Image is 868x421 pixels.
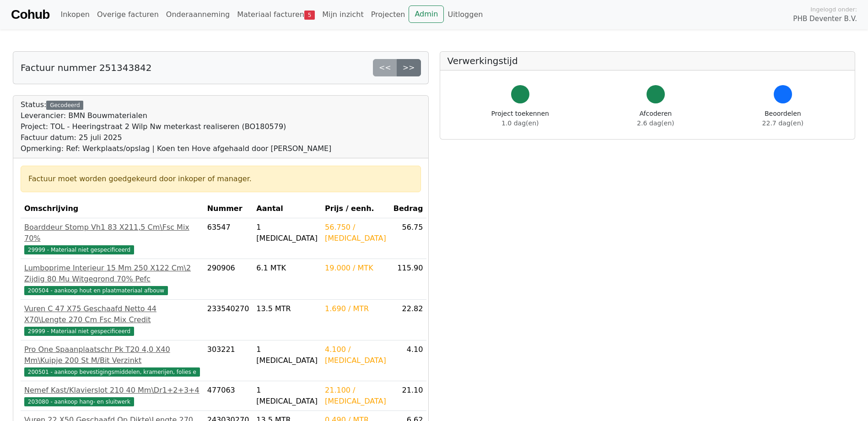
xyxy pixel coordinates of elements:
[253,200,321,218] th: Aantal
[637,119,674,127] span: 2.6 dag(en)
[325,344,386,366] div: 4.100 / [MEDICAL_DATA]
[24,245,134,254] span: 29999 - Materiaal niet gespecificeerd
[11,4,49,26] a: Cohub
[21,132,331,143] div: Factuur datum: 25 juli 2025
[204,200,253,218] th: Nummer
[24,286,168,295] span: 200504 - aankoop hout en plaatmateriaal afbouw
[390,259,427,300] td: 115.90
[325,385,386,407] div: 21.100 / [MEDICAL_DATA]
[24,222,200,244] div: Boarddeur Stomp Vh1 83 X211,5 Cm\Fsc Mix 70%
[24,222,200,255] a: Boarddeur Stomp Vh1 83 X211,5 Cm\Fsc Mix 70%29999 - Materiaal niet gespecificeerd
[24,263,200,285] div: Lumboprime Interieur 15 Mm 250 X122 Cm\2 Zijdig 80 Mu Witgegrond 70% Pefc
[204,381,253,411] td: 477063
[46,101,83,110] div: Gecodeerd
[501,119,539,127] span: 1.0 dag(en)
[318,5,367,24] a: Mijn inzicht
[762,119,803,127] span: 22.7 dag(en)
[321,200,390,218] th: Prijs / eenh.
[637,109,674,128] div: Afcoderen
[21,99,331,154] div: Status:
[21,62,151,73] h5: Factuur nummer 251343842
[24,263,200,296] a: Lumboprime Interieur 15 Mm 250 X122 Cm\2 Zijdig 80 Mu Witgegrond 70% Pefc200504 - aankoop hout en...
[390,200,427,218] th: Bedrag
[491,109,549,128] div: Project toekennen
[367,5,409,24] a: Projecten
[204,218,253,259] td: 63547
[24,397,134,406] span: 203080 - aankoop hang- en sluitwerk
[256,263,318,274] div: 6.1 MTK
[390,381,427,411] td: 21.10
[810,5,857,14] span: Ingelogd onder:
[256,222,318,244] div: 1 [MEDICAL_DATA]
[390,218,427,259] td: 56.75
[24,344,200,377] a: Pro One Spaanplaatschr Pk T20 4,0 X40 Mm\Kuipje 200 St M/Bit Verzinkt200501 - aankoop bevestiging...
[447,55,848,66] h5: Verwerkingstijd
[28,173,413,184] div: Factuur moet worden goedgekeurd door inkoper of manager.
[24,344,200,366] div: Pro One Spaanplaatschr Pk T20 4,0 X40 Mm\Kuipje 200 St M/Bit Verzinkt
[24,303,200,325] div: Vuren C 47 X75 Geschaafd Netto 44 X70\Lengte 270 Cm Fsc Mix Credit
[24,385,200,396] div: Nemef Kast/Klavierslot 210 40 Mm\Dr1+2+3+4
[397,59,421,76] a: >>
[21,110,331,121] div: Leverancier: BMN Bouwmaterialen
[204,300,253,340] td: 233540270
[304,11,315,20] span: 5
[762,109,803,128] div: Beoordelen
[256,344,318,366] div: 1 [MEDICAL_DATA]
[256,385,318,407] div: 1 [MEDICAL_DATA]
[233,5,318,24] a: Materiaal facturen5
[325,303,386,314] div: 1.690 / MTR
[409,5,444,23] a: Admin
[325,222,386,244] div: 56.750 / [MEDICAL_DATA]
[793,14,857,24] span: PHB Deventer B.V.
[204,340,253,381] td: 303221
[204,259,253,300] td: 290906
[57,5,93,24] a: Inkopen
[256,303,318,314] div: 13.5 MTR
[21,143,331,154] div: Opmerking: Ref: Werkplaats/opslag | Koen ten Hove afgehaald door [PERSON_NAME]
[162,5,233,24] a: Onderaanneming
[21,121,331,132] div: Project: TOL - Heeringstraat 2 Wilp Nw meterkast realiseren (BO180579)
[325,263,386,274] div: 19.000 / MTK
[93,5,162,24] a: Overige facturen
[24,385,200,407] a: Nemef Kast/Klavierslot 210 40 Mm\Dr1+2+3+4203080 - aankoop hang- en sluitwerk
[24,303,200,336] a: Vuren C 47 X75 Geschaafd Netto 44 X70\Lengte 270 Cm Fsc Mix Credit29999 - Materiaal niet gespecif...
[24,327,134,336] span: 29999 - Materiaal niet gespecificeerd
[21,200,204,218] th: Omschrijving
[390,340,427,381] td: 4.10
[24,367,200,377] span: 200501 - aankoop bevestigingsmiddelen, kramerijen, folies e
[444,5,486,24] a: Uitloggen
[390,300,427,340] td: 22.82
